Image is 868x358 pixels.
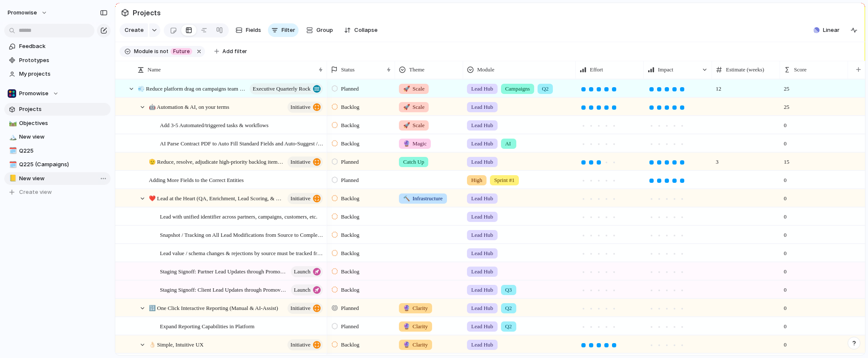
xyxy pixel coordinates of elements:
span: Lead with unified identifier across partners, campaigns, customers, etc. [160,211,317,221]
span: promowise [8,9,37,17]
span: 🚀 [403,104,410,110]
span: Snapshot / Tracking on All Lead Modifications from Source to Completion [160,230,324,239]
span: Executive Quarterly Rock [253,83,310,95]
span: Backlog [341,213,359,221]
span: 0 [780,318,790,331]
span: initiative [290,193,310,205]
button: launch [291,284,323,295]
span: Create [125,26,144,34]
span: 0 [780,171,790,185]
button: 🛤️ [8,119,16,128]
span: High [471,176,482,185]
span: Planned [341,176,359,185]
span: Lead Hub [471,341,493,349]
span: 🤖 Automation & AI, on your terms [149,102,229,111]
span: New view [19,133,108,141]
span: Staging Signoff: Partner Lead Updates through Promoverify / FF [160,266,288,276]
span: Add filter [222,48,247,55]
button: Fields [232,23,265,37]
span: Planned [341,304,359,313]
button: Collapse [341,23,381,37]
button: initiative [287,339,323,350]
span: 0 [780,263,790,276]
a: 🛤️Objectives [4,117,111,130]
span: Lead Hub [471,267,493,276]
span: Projects [131,5,162,20]
div: 📒 [9,173,15,183]
span: initiative [290,302,310,314]
span: Lead Hub [471,158,493,166]
span: Clarity [403,304,428,313]
span: 🔮 [403,323,410,330]
span: 🫡 Reduce, resolve, adjudicate high-priority backlog items by 100% [149,156,285,166]
span: 🔮 [403,140,410,147]
button: Group [302,23,337,37]
span: Lead Hub [471,139,493,148]
span: 0 [780,208,790,221]
button: 🏔️ [8,133,16,141]
a: 🏔️New view [4,131,111,143]
span: Q225 (Campaigns) [19,160,108,169]
span: 🚀 [403,122,410,128]
span: 25 [780,98,793,111]
div: 🛤️ [9,118,15,128]
span: Objectives [19,119,108,128]
span: Catch Up [403,158,424,166]
span: 💨 Reduce platform drag on campaigns team by 20% [138,83,247,93]
a: My projects [4,68,111,80]
span: Lead Hub [471,194,493,203]
span: Scale [403,85,424,93]
span: Theme [409,65,424,74]
span: Scale [403,103,424,111]
span: Backlog [341,103,359,111]
span: Sprint #1 [494,176,515,185]
span: 12 [712,80,780,93]
span: Q2 [505,322,512,331]
span: 0 [780,299,790,313]
div: 🗓️Q225 (Campaigns) [4,158,111,171]
button: Future [169,47,194,56]
a: Projects [4,103,111,116]
span: Scale [403,121,424,130]
span: Estimate (weeks) [726,65,764,74]
div: 🏔️ [9,132,15,142]
span: Module [477,65,494,74]
span: initiative [290,156,310,168]
span: Backlog [341,121,359,130]
span: Clarity [403,341,428,349]
a: 🗓️Q225 [4,145,111,157]
button: initiative [287,303,323,314]
span: Lead Hub [471,121,493,130]
button: 📒 [8,174,16,183]
span: Staging Signoff: Client Lead Updates through Promoverify / Flatfile [160,284,288,294]
span: Feedback [19,42,108,51]
span: Lead value / schema changes & rejections by source must be tracked from Partner delivery to Clien... [160,248,324,258]
span: Planned [341,322,359,331]
span: AI Parse Contract PDF to Auto Fill Standard Fields and Auto-Suggest / Create / Fill Custom Fields... [160,138,324,148]
span: ❤️ Lead at the Heart (QA, Enrichment, Lead Scoring, & Beyond) & Lead Funnel [149,193,285,203]
span: 🔨 [403,195,410,202]
span: Projects [19,105,108,114]
span: 0 [780,226,790,239]
span: Lead Hub [471,231,493,239]
span: My projects [19,70,108,78]
span: Create view [19,188,52,196]
a: Prototypes [4,54,111,67]
span: Name [148,65,161,74]
button: Executive Quarterly Rock [250,83,323,94]
span: Backlog [341,286,359,294]
a: 📒New view [4,172,111,185]
button: Filter [268,23,299,37]
a: Feedback [4,40,111,53]
button: launch [291,266,323,277]
span: Lead Hub [471,85,493,93]
div: 🗓️ [9,160,15,170]
button: Create [120,23,148,37]
span: Status [341,65,355,74]
span: Linear [823,26,840,34]
span: Q2 [505,304,512,313]
span: Impact [658,65,673,74]
span: 25 [780,80,793,93]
